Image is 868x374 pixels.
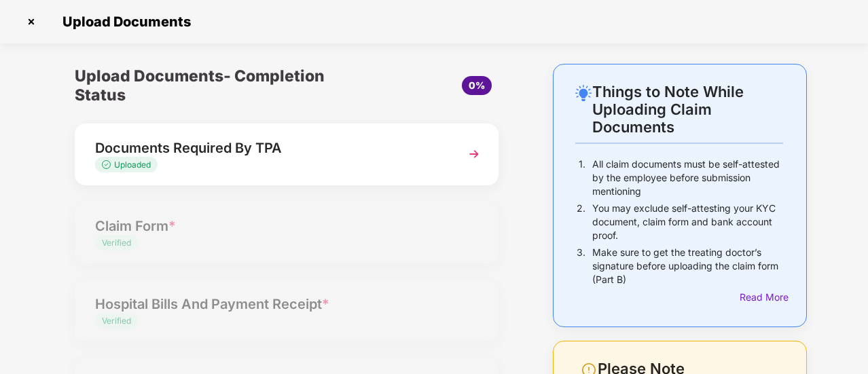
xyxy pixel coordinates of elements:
img: svg+xml;base64,PHN2ZyBpZD0iQ3Jvc3MtMzJ4MzIiIHhtbG5zPSJodHRwOi8vd3d3LnczLm9yZy8yMDAwL3N2ZyIgd2lkdG... [20,11,42,33]
span: Upload Documents [49,14,198,30]
p: 1. [579,157,585,198]
div: Things to Note While Uploading Claim Documents [592,83,783,136]
p: All claim documents must be self-attested by the employee before submission mentioning [592,157,783,198]
p: 2. [577,202,585,242]
span: 0% [469,79,485,91]
div: Read More [740,290,783,305]
img: svg+xml;base64,PHN2ZyBpZD0iTmV4dCIgeG1sbnM9Imh0dHA6Ly93d3cudzMub3JnLzIwMDAvc3ZnIiB3aWR0aD0iMzYiIG... [462,142,486,166]
img: svg+xml;base64,PHN2ZyB4bWxucz0iaHR0cDovL3d3dy53My5vcmcvMjAwMC9zdmciIHdpZHRoPSIyNC4wOTMiIGhlaWdodD... [575,85,592,101]
p: Make sure to get the treating doctor’s signature before uploading the claim form (Part B) [592,246,783,286]
div: Upload Documents- Completion Status [75,64,357,107]
span: Uploaded [114,160,151,170]
p: 3. [577,246,585,286]
p: You may exclude self-attesting your KYC document, claim form and bank account proof. [592,202,783,242]
img: svg+xml;base64,PHN2ZyB4bWxucz0iaHR0cDovL3d3dy53My5vcmcvMjAwMC9zdmciIHdpZHRoPSIxMy4zMzMiIGhlaWdodD... [102,160,114,169]
div: Documents Required By TPA [95,137,446,159]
